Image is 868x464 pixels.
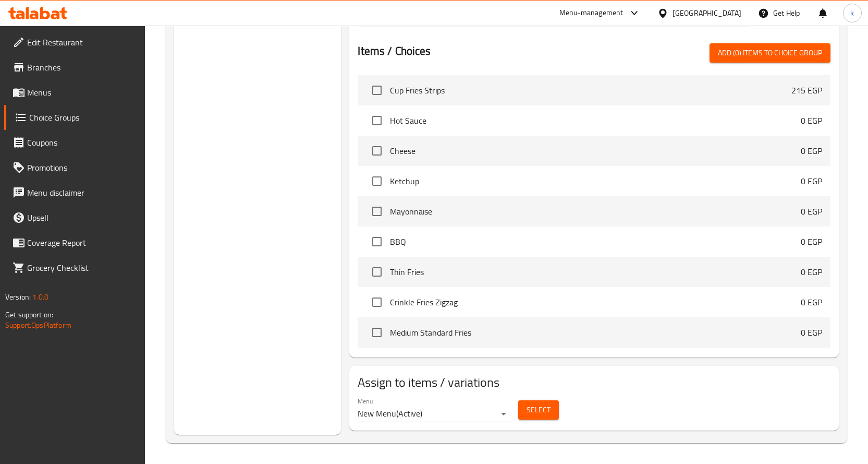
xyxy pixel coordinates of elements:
span: Select choice [366,79,388,101]
span: BBQ [390,235,801,248]
span: Select choice [366,322,388,343]
p: 0 EGP [801,235,822,248]
span: Medium Standard Fries [390,326,801,339]
button: Select [518,400,559,420]
span: Select [527,403,551,417]
p: 215 EGP [791,84,822,97]
a: Coupons [4,130,145,155]
a: Upsell [4,205,145,230]
p: 0 EGP [801,326,822,339]
span: Select choice [366,110,388,132]
p: 0 EGP [801,114,822,127]
span: Cup Fries Strips [390,84,791,97]
span: Menu disclaimer [27,186,137,199]
label: Menu [358,398,373,404]
div: [GEOGRAPHIC_DATA] [673,7,741,19]
a: Menu disclaimer [4,180,145,205]
a: Support.OpsPlatform [5,318,71,332]
a: Promotions [4,155,145,180]
span: Select choice [366,261,388,283]
span: Select choice [366,200,388,222]
span: Select choice [366,231,388,253]
span: Cheese [390,145,801,157]
span: Mayonnaise [390,205,801,218]
h2: Items / Choices [358,43,431,59]
button: Add (0) items to choice group [710,43,830,63]
a: Branches [4,55,145,80]
span: Hot Sauce [390,114,801,127]
span: 1.0.0 [32,290,48,304]
span: Crinkle Fries Zigzag [390,296,801,308]
p: 0 EGP [801,266,822,278]
span: Ketchup [390,175,801,187]
a: Edit Restaurant [4,30,145,55]
span: Menus [27,86,137,99]
span: Select choice [366,291,388,313]
span: Edit Restaurant [27,36,137,49]
h2: Assign to items / variations [358,374,830,391]
a: Grocery Checklist [4,255,145,280]
span: Version: [5,290,31,304]
span: Select choice [366,170,388,192]
span: Branches [27,61,137,74]
p: 0 EGP [801,296,822,308]
p: 0 EGP [801,205,822,218]
a: Menus [4,80,145,105]
span: Upsell [27,211,137,224]
span: Grocery Checklist [27,261,137,274]
span: Add (0) items to choice group [718,46,822,60]
p: 0 EGP [801,145,822,157]
span: Coverage Report [27,236,137,249]
p: 0 EGP [801,175,822,187]
span: Choice Groups [29,111,137,124]
span: Promotions [27,161,137,174]
span: Get support on: [5,308,53,322]
div: New Menu(Active) [358,406,510,422]
div: Menu-management [559,7,624,19]
span: k [850,7,854,19]
span: Select choice [366,140,388,162]
span: Thin Fries [390,266,801,278]
span: Coupons [27,136,137,149]
a: Choice Groups [4,105,145,130]
a: Coverage Report [4,230,145,255]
